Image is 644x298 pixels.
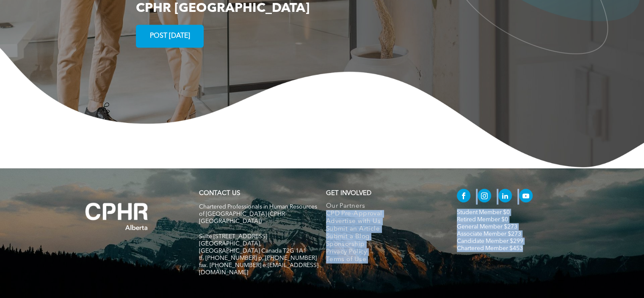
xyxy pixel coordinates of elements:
[199,233,267,239] span: Suite [STREET_ADDRESS]
[457,231,521,237] a: Associate Member $273
[498,189,512,204] a: linkedin
[136,2,310,15] span: CPHR [GEOGRAPHIC_DATA]
[326,217,439,225] a: Advertise with Us
[199,255,317,261] span: tf. [PHONE_NUMBER] p. [PHONE_NUMBER]
[457,209,510,215] a: Student Member $0
[199,190,240,196] a: CONTACT US
[326,248,439,256] a: Privacy Policy
[478,189,491,204] a: instagram
[326,202,439,210] a: Our Partners
[519,189,533,204] a: youtube
[326,240,439,248] a: Sponsorship
[326,233,439,240] a: Submit a Blog
[68,185,166,247] img: A white background with a few lines on it
[457,223,517,229] a: General Member $273
[147,28,193,44] span: POST [DATE]
[199,262,318,275] span: fax. [PHONE_NUMBER] e:[EMAIL_ADDRESS][DOMAIN_NAME]
[326,190,371,196] span: GET INVOLVED
[457,189,470,204] a: facebook
[136,25,204,47] a: POST [DATE]
[199,240,307,253] span: [GEOGRAPHIC_DATA], [GEOGRAPHIC_DATA] Canada T2G 1A1
[457,238,523,244] a: Candidate Member $299
[326,225,439,233] a: Submit an Article
[457,216,508,222] a: Retired Member $0
[326,256,439,263] a: Terms of Use
[326,210,439,217] a: CPD Pre-Approval
[199,203,317,224] span: Chartered Professionals in Human Resources of [GEOGRAPHIC_DATA] (CPHR [GEOGRAPHIC_DATA])
[457,245,523,251] a: Chartered Member $453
